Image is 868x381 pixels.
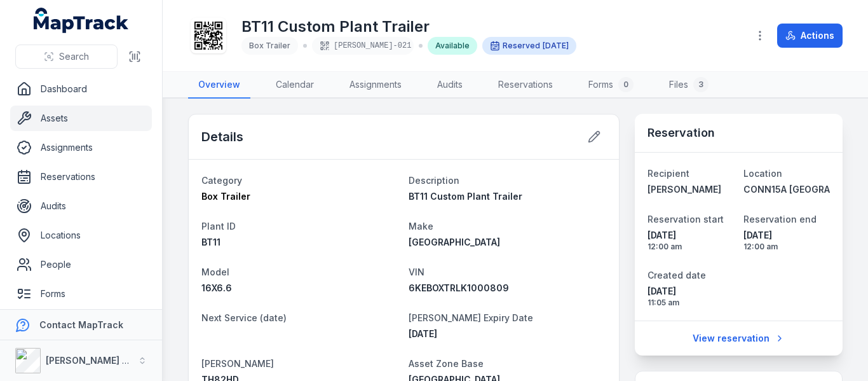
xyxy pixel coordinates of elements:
a: Calendar [266,72,324,99]
a: Files3 [659,72,719,99]
span: [PERSON_NAME] Expiry Date [409,312,533,323]
button: Search [15,45,118,69]
a: Locations [10,223,152,248]
time: 9/15/2025, 12:00:00 AM [543,41,569,51]
span: Search [59,50,89,63]
span: 6KEBOXTRLK1000809 [409,282,509,293]
a: Audits [427,72,473,99]
span: [DATE] [409,328,437,339]
span: BT11 Custom Plant Trailer [409,191,522,202]
h2: Details [201,128,243,146]
a: Assignments [10,135,152,160]
a: Overview [188,72,250,99]
span: Model [201,267,229,277]
h1: BT11 Custom Plant Trailer [241,17,576,37]
span: [DATE] [743,229,830,242]
span: 11:05 am [648,298,734,308]
span: Reservation start [648,214,724,225]
time: 9/15/2026, 10:00:00 AM [409,328,437,339]
span: [GEOGRAPHIC_DATA] [409,237,500,247]
span: [DATE] [648,229,734,242]
span: Category [201,175,242,186]
span: [DATE] [543,41,569,50]
span: Reservation end [743,214,817,225]
span: [PERSON_NAME] [201,358,274,369]
span: Box Trailer [249,41,290,50]
div: Reserved [482,37,576,55]
strong: Contact MapTrack [39,319,123,330]
a: Dashboard [10,76,152,102]
a: [PERSON_NAME] [648,183,734,196]
span: 12:00 am [648,242,734,252]
a: Reservations [10,164,152,190]
a: People [10,252,152,277]
button: Actions [777,24,843,48]
h3: Reservation [648,124,715,142]
span: VIN [409,267,424,277]
div: 0 [618,77,634,92]
span: Make [409,221,433,232]
a: Forms [10,281,152,307]
span: Recipient [648,168,689,179]
span: 12:00 am [743,242,830,252]
a: Assignments [339,72,412,99]
a: Audits [10,193,152,219]
a: View reservation [684,326,793,350]
span: Box Trailer [201,191,250,202]
span: 16X6.6 [201,282,232,293]
a: CONN15A [GEOGRAPHIC_DATA] By-Pass [743,183,830,196]
span: BT11 [201,237,220,247]
span: Description [409,175,459,186]
span: Next Service (date) [201,312,287,323]
div: [PERSON_NAME]-021 [312,37,414,55]
div: Available [428,37,477,55]
time: 9/15/2025, 12:00:00 AM [648,229,734,252]
span: Plant ID [201,221,236,232]
a: Forms0 [578,72,644,99]
span: Asset Zone Base [409,358,484,369]
time: 10/6/2025, 12:00:00 AM [743,229,830,252]
a: Reservations [488,72,563,99]
div: 3 [693,77,709,92]
span: [DATE] [648,285,734,298]
strong: [PERSON_NAME] Group [46,355,150,366]
span: Location [743,168,782,179]
a: MapTrack [34,8,129,33]
a: Assets [10,106,152,131]
time: 9/10/2025, 11:05:54 AM [648,285,734,308]
span: Created date [648,270,706,281]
